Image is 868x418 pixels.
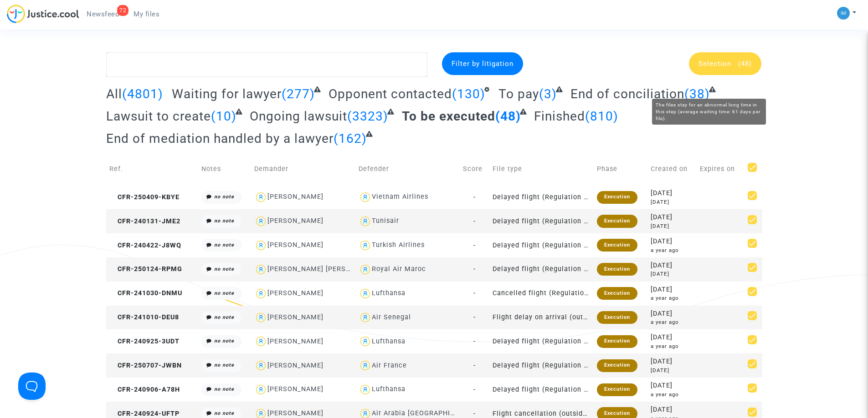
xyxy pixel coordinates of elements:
td: Score [460,153,489,185]
div: [DATE] [651,237,694,247]
span: (4801) [122,86,163,101]
img: icon-user.svg [254,335,267,348]
div: [PERSON_NAME] [267,337,324,345]
div: [PERSON_NAME] [267,289,324,297]
div: [DATE] [651,261,694,271]
td: Defender [355,153,460,185]
span: (277) [282,86,315,101]
div: a year ago [651,294,694,302]
div: Execution [597,263,637,276]
i: no note [214,314,234,320]
span: CFR-241010-DEU8 [109,313,179,321]
span: (48) [495,109,521,124]
div: Execution [597,383,637,396]
span: - [473,410,476,418]
span: (38) [684,86,710,101]
div: a year ago [651,247,694,254]
div: [PERSON_NAME] [267,409,324,417]
span: - [473,193,476,201]
img: icon-user.svg [359,239,372,252]
i: no note [214,194,234,200]
span: CFR-250409-KBYE [109,193,180,201]
span: Opponent contacted [329,86,452,101]
td: Delayed flight (Regulation EC 261/2004) [489,233,594,257]
i: no note [214,410,234,416]
div: [PERSON_NAME] [267,241,324,249]
img: jc-logo.svg [7,5,79,23]
td: Demander [251,153,355,185]
div: [PERSON_NAME] [267,362,324,369]
div: Lufthansa [372,337,406,345]
span: (3) [539,86,557,101]
div: a year ago [651,318,694,326]
span: CFR-240131-JME2 [109,217,180,225]
span: CFR-241030-DNMU [109,289,182,297]
div: [PERSON_NAME] [267,313,324,321]
div: Turkish Airlines [372,241,425,249]
img: icon-user.svg [359,263,372,276]
div: Execution [597,359,637,372]
span: - [473,362,476,369]
td: Delayed flight (Regulation EC 261/2004) [489,329,594,353]
span: (130) [452,86,485,101]
img: icon-user.svg [359,383,372,396]
span: Selection [699,60,731,68]
div: [DATE] [651,309,694,319]
td: Flight delay on arrival (outside of EU - Montreal Convention) [489,306,594,330]
img: icon-user.svg [254,383,267,396]
td: Ref. [106,153,198,185]
span: To be executed [402,109,495,124]
span: All [106,86,122,101]
div: Air Senegal [372,313,411,321]
span: (48) [738,60,752,68]
img: icon-user.svg [254,311,267,324]
div: [DATE] [651,212,694,222]
img: icon-user.svg [359,359,372,372]
span: - [473,265,476,273]
i: no note [214,266,234,272]
td: Delayed flight (Regulation EC 261/2004) [489,257,594,282]
iframe: Help Scout Beacon - Open [18,373,46,400]
span: End of conciliation [570,86,684,101]
td: Expires on [697,153,744,185]
img: icon-user.svg [359,191,372,204]
div: Execution [597,335,637,348]
i: no note [214,218,234,224]
i: no note [214,242,234,248]
div: [DATE] [651,270,694,278]
span: Waiting for lawyer [172,86,282,101]
span: - [473,289,476,297]
i: no note [214,290,234,296]
span: End of mediation handled by a lawyer [106,131,334,146]
div: Execution [597,311,637,324]
a: 72Newsfeed [79,7,126,21]
span: Ongoing lawsuit [250,109,347,124]
img: icon-user.svg [254,263,267,276]
div: [DATE] [651,367,694,374]
img: icon-user.svg [359,287,372,300]
td: Phase [594,153,647,185]
div: a year ago [651,342,694,350]
span: CFR-240906-A78H [109,386,180,393]
span: CFR-250124-RPMG [109,265,182,273]
div: Execution [597,239,637,252]
span: - [473,313,476,321]
i: no note [214,338,234,344]
img: icon-user.svg [254,215,267,228]
img: icon-user.svg [254,359,267,372]
img: icon-user.svg [254,191,267,204]
div: [PERSON_NAME] [267,217,324,225]
img: icon-user.svg [359,311,372,324]
td: Notes [198,153,251,185]
span: CFR-240925-3UDT [109,337,180,345]
img: icon-user.svg [254,239,267,252]
span: (10) [211,109,236,124]
span: My files [134,10,159,18]
div: [DATE] [651,285,694,295]
td: Delayed flight (Regulation EC 261/2004) [489,353,594,378]
div: [DATE] [651,188,694,198]
div: [PERSON_NAME] [PERSON_NAME] [267,265,382,273]
div: 72 [117,5,128,16]
div: [DATE] [651,198,694,206]
div: Execution [597,191,637,204]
